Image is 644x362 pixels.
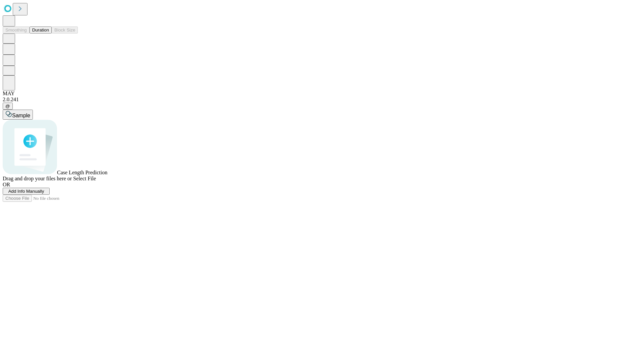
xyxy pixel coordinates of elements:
[5,104,10,109] span: @
[8,189,44,194] span: Add Info Manually
[73,176,96,181] span: Select File
[3,110,33,120] button: Sample
[3,97,641,103] div: 2.0.241
[3,26,30,34] button: Smoothing
[3,182,10,187] span: OR
[30,26,52,34] button: Duration
[3,90,641,97] div: MAY
[3,103,13,110] button: @
[3,188,50,195] button: Add Info Manually
[12,113,30,118] span: Sample
[52,26,78,34] button: Block Size
[57,170,107,175] span: Case Length Prediction
[3,176,72,181] span: Drag and drop your files here or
